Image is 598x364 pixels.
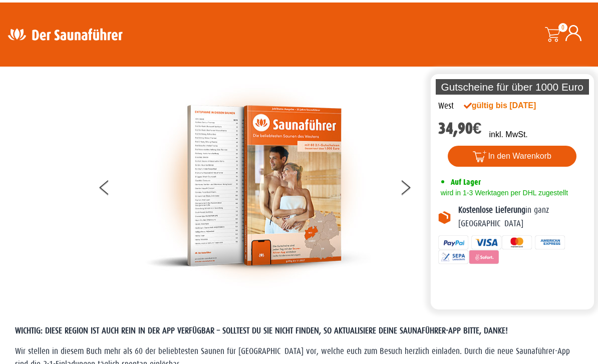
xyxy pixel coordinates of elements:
b: Kostenlose Lieferung [458,205,525,215]
span: wird in 1-3 Werktagen per DHL zugestellt [438,189,568,197]
p: inkl. MwSt. [489,129,527,141]
bdi: 34,90 [438,119,482,138]
span: 0 [558,23,567,32]
img: der-saunafuehrer-2025-west [145,77,371,295]
span: € [473,119,482,138]
p: Gutscheine für über 1000 Euro [436,79,589,95]
span: WICHTIG: DIESE REGION IST AUCH REIN IN DER APP VERFÜGBAR – SOLLTEST DU SIE NICHT FINDEN, SO AKTUA... [15,326,508,335]
button: In den Warenkorb [448,146,576,167]
span: Auf Lager [451,177,481,187]
p: in ganz [GEOGRAPHIC_DATA] [458,204,586,230]
div: gültig bis [DATE] [464,100,557,112]
div: West [438,100,454,113]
